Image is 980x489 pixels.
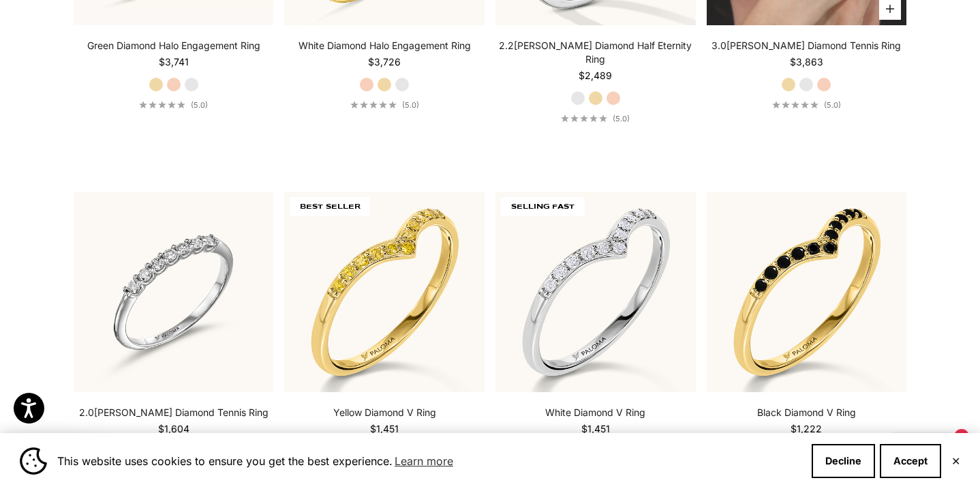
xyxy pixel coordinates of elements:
[20,447,47,475] img: Cookie banner
[812,444,875,478] button: Decline
[79,406,269,419] a: 2.0[PERSON_NAME] Diamond Tennis Ring
[350,100,419,110] a: 5.0 out of 5.0 stars(5.0)
[824,100,841,110] span: (5.0)
[495,192,696,392] img: #WhiteGold
[772,100,841,110] a: 5.0 out of 5.0 stars(5.0)
[561,114,630,123] a: 5.0 out of 5.0 stars(5.0)
[791,422,822,436] sale-price: $1,222
[613,114,630,123] span: (5.0)
[191,100,208,110] span: (5.0)
[74,192,274,392] img: #WhiteGold
[711,39,901,53] a: 3.0[PERSON_NAME] Diamond Tennis Ring
[707,192,907,392] img: #YellowGold
[880,444,941,478] button: Accept
[57,451,801,471] span: This website uses cookies to ensure you get the best experience.
[402,100,419,110] span: (5.0)
[298,39,471,53] a: White Diamond Halo Engagement Ring
[951,457,960,465] button: Close
[159,55,189,69] sale-price: $3,741
[139,100,208,110] a: 5.0 out of 5.0 stars(5.0)
[501,197,585,216] span: SELLING FAST
[581,422,610,436] sale-price: $1,451
[139,101,185,108] div: 5.0 out of 5.0 stars
[333,406,436,419] a: Yellow Diamond V Ring
[284,192,485,392] img: #YellowGold
[158,422,189,436] sale-price: $1,604
[790,55,823,69] sale-price: $3,863
[772,101,818,108] div: 5.0 out of 5.0 stars
[545,406,645,419] a: White Diamond V Ring
[495,39,696,66] a: 2.2[PERSON_NAME] Diamond Half Eternity Ring
[368,55,401,69] sale-price: $3,726
[350,101,397,108] div: 5.0 out of 5.0 stars
[87,39,260,53] a: Green Diamond Halo Engagement Ring
[579,69,612,83] sale-price: $2,489
[757,406,856,419] a: Black Diamond V Ring
[370,422,399,436] sale-price: $1,451
[561,115,607,122] div: 5.0 out of 5.0 stars
[393,451,455,471] a: Learn more
[290,197,370,216] span: BEST SELLER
